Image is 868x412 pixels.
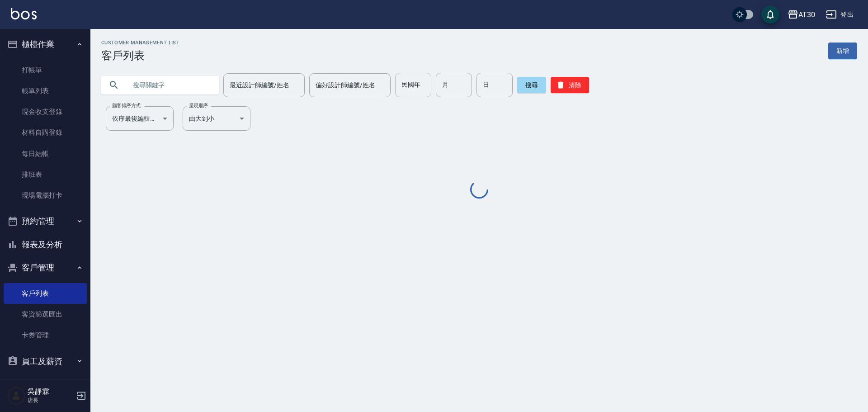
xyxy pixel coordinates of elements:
[4,350,87,373] button: 員工及薪資
[4,60,87,81] a: 打帳單
[551,77,589,93] button: 清除
[4,164,87,185] a: 排班表
[112,102,141,109] label: 顧客排序方式
[4,373,87,396] button: 商品管理
[4,256,87,279] button: 客戶管理
[4,304,87,325] a: 客資篩選匯出
[4,101,87,122] a: 現金收支登錄
[28,396,74,404] p: 店長
[784,5,819,24] button: AT30
[4,209,87,233] button: 預約管理
[11,8,37,19] img: Logo
[189,102,208,109] label: 呈現順序
[4,33,87,56] button: 櫃檯作業
[106,106,174,131] div: 依序最後編輯時間
[828,43,857,59] a: 新增
[4,185,87,206] a: 現場電腦打卡
[4,283,87,304] a: 客戶列表
[101,40,179,46] h2: Customer Management List
[517,77,546,93] button: 搜尋
[28,387,74,396] h5: 吳靜霖
[4,325,87,346] a: 卡券管理
[822,6,857,23] button: 登出
[4,233,87,256] button: 報表及分析
[761,5,779,24] button: save
[183,106,250,131] div: 由大到小
[101,49,179,62] h3: 客戶列表
[4,143,87,164] a: 每日結帳
[4,81,87,101] a: 帳單列表
[127,73,212,97] input: 搜尋關鍵字
[4,122,87,143] a: 材料自購登錄
[798,9,815,20] div: AT30
[7,387,25,405] img: Person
